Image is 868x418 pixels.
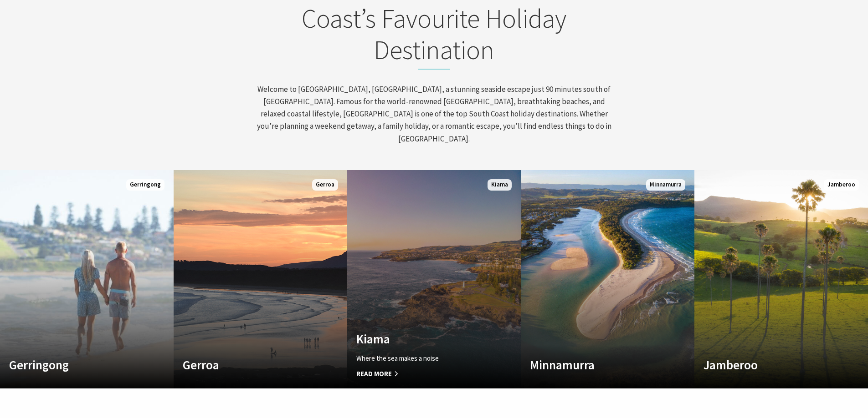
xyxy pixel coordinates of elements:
[694,170,868,388] a: Custom Image Used Jamberoo Jamberoo
[488,179,512,191] span: Kiama
[646,179,685,191] span: Minnamurra
[356,332,486,346] h4: Kiama
[704,358,833,372] h4: Jamberoo
[356,353,486,364] p: Where the sea makes a noise
[183,358,312,372] h4: Gerroa
[824,179,859,191] span: Jamberoo
[312,179,338,191] span: Gerroa
[347,170,521,388] a: Custom Image Used Kiama Where the sea makes a noise Read More Kiama
[530,358,659,372] h4: Minnamurra
[174,170,347,388] a: Custom Image Used Gerroa Gerroa
[356,368,486,379] span: Read More
[256,83,613,145] p: Welcome to [GEOGRAPHIC_DATA], [GEOGRAPHIC_DATA], a stunning seaside escape just 90 minutes south ...
[521,170,694,388] a: Custom Image Used Minnamurra Minnamurra
[126,179,164,191] span: Gerringong
[9,358,139,372] h4: Gerringong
